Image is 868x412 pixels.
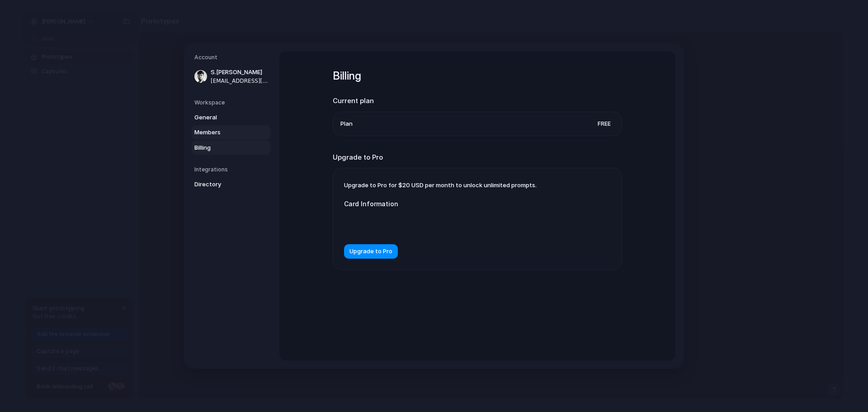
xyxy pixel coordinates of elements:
[351,219,518,228] iframe: Secure card payment input frame
[344,244,398,259] button: Upgrade to Pro
[344,181,537,189] span: Upgrade to Pro for $20 USD per month to unlock unlimited prompts.
[192,141,270,155] a: Billing
[194,99,270,107] h5: Workspace
[349,247,392,256] span: Upgrade to Pro
[211,68,269,77] span: S.[PERSON_NAME]
[192,177,270,192] a: Directory
[333,96,622,106] h2: Current plan
[194,166,270,174] h5: Integrations
[192,65,270,88] a: S.[PERSON_NAME][EMAIL_ADDRESS][DOMAIN_NAME]
[194,53,270,62] h5: Account
[194,143,252,152] span: Billing
[194,128,252,137] span: Members
[333,152,622,163] h2: Upgrade to Pro
[594,119,614,128] span: Free
[192,125,270,140] a: Members
[194,113,252,122] span: General
[192,110,270,125] a: General
[344,199,525,208] label: Card Information
[340,119,353,128] span: Plan
[211,77,269,85] span: [EMAIL_ADDRESS][DOMAIN_NAME]
[333,68,622,84] h1: Billing
[194,180,252,189] span: Directory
